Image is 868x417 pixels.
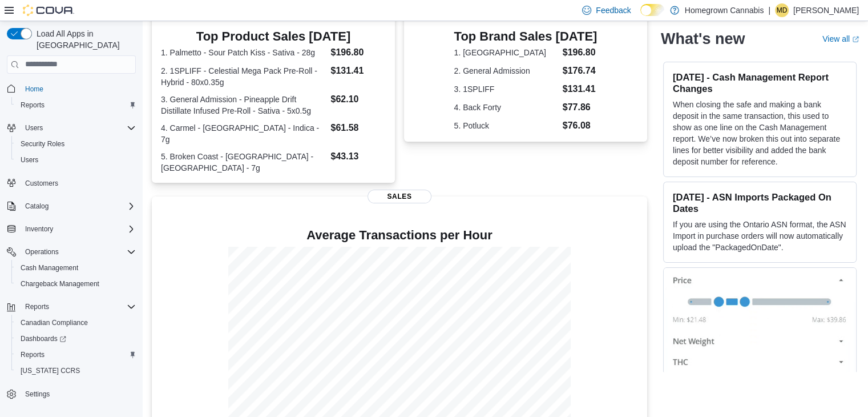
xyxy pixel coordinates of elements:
[21,387,136,401] span: Settings
[21,300,136,314] span: Reports
[454,120,558,131] dt: 5. Potluck
[25,390,50,399] span: Settings
[16,153,136,167] span: Users
[21,177,63,190] a: Customers
[32,28,136,51] span: Load All Apps in [GEOGRAPHIC_DATA]
[21,121,47,135] button: Users
[661,30,745,48] h2: What's new
[11,136,140,152] button: Security Roles
[822,34,859,43] a: View allExternal link
[16,364,84,378] a: [US_STATE] CCRS
[16,261,83,275] a: Cash Management
[11,97,140,113] button: Reports
[16,348,136,362] span: Reports
[161,65,326,88] dt: 2. 1SPLIFF - Celestial Mega Pack Pre-Roll - Hybrid - 80x0.35g
[161,122,326,145] dt: 4. Carmel - [GEOGRAPHIC_DATA] - Indica - 7g
[21,82,136,96] span: Home
[2,221,140,237] button: Inventory
[775,3,789,17] div: Michael Denomme
[25,247,59,256] span: Operations
[21,318,88,327] span: Canadian Compliance
[2,299,140,315] button: Reports
[368,190,431,203] span: Sales
[161,30,386,43] h3: Top Product Sales [DATE]
[563,64,597,78] dd: $176.74
[596,5,631,16] span: Feedback
[21,300,54,314] button: Reports
[21,334,66,343] span: Dashboards
[25,85,43,94] span: Home
[21,387,54,401] a: Settings
[16,316,92,330] a: Canadian Compliance
[673,219,847,253] p: If you are using the Ontario ASN format, the ASN Import in purchase orders will now automatically...
[330,46,385,59] dd: $196.80
[16,316,136,330] span: Canadian Compliance
[563,101,597,114] dd: $77.86
[161,151,326,174] dt: 5. Broken Coast - [GEOGRAPHIC_DATA] - [GEOGRAPHIC_DATA] - 7g
[16,137,136,151] span: Security Roles
[563,46,597,59] dd: $196.80
[563,119,597,133] dd: $76.08
[21,222,58,236] button: Inventory
[11,152,140,168] button: Users
[21,350,45,359] span: Reports
[685,3,764,17] p: Homegrown Cannabis
[16,153,43,167] a: Users
[21,279,99,288] span: Chargeback Management
[11,276,140,292] button: Chargeback Management
[16,98,136,112] span: Reports
[768,3,770,17] p: |
[16,277,104,291] a: Chargeback Management
[16,332,136,346] span: Dashboards
[21,176,136,190] span: Customers
[11,331,140,347] a: Dashboards
[673,99,847,167] p: When closing the safe and making a bank deposit in the same transaction, this used to show as one...
[25,302,49,311] span: Reports
[673,71,847,94] h3: [DATE] - Cash Management Report Changes
[777,3,788,17] span: MD
[673,191,847,214] h3: [DATE] - ASN Imports Packaged On Dates
[25,179,58,188] span: Customers
[16,137,69,151] a: Security Roles
[16,332,71,346] a: Dashboards
[330,121,385,135] dd: $61.58
[640,4,664,16] input: Dark Mode
[21,139,64,149] span: Security Roles
[2,386,140,402] button: Settings
[454,65,558,77] dt: 2. General Admission
[16,364,136,378] span: Washington CCRS
[2,198,140,214] button: Catalog
[2,120,140,136] button: Users
[21,199,53,213] button: Catalog
[454,47,558,58] dt: 1. [GEOGRAPHIC_DATA]
[2,244,140,260] button: Operations
[25,224,53,234] span: Inventory
[2,81,140,97] button: Home
[161,228,638,242] h4: Average Transactions per Hour
[21,82,48,96] a: Home
[16,261,136,275] span: Cash Management
[640,16,641,17] span: Dark Mode
[563,82,597,96] dd: $131.41
[330,150,385,163] dd: $43.13
[330,64,385,78] dd: $131.41
[21,263,78,272] span: Cash Management
[11,260,140,276] button: Cash Management
[11,315,140,331] button: Canadian Compliance
[21,245,63,259] button: Operations
[11,363,140,379] button: [US_STATE] CCRS
[2,175,140,191] button: Customers
[21,101,45,110] span: Reports
[852,36,859,43] svg: External link
[454,83,558,95] dt: 3. 1SPLIFF
[21,121,136,135] span: Users
[161,47,326,58] dt: 1. Palmetto - Sour Patch Kiss - Sativa - 28g
[793,3,859,17] p: [PERSON_NAME]
[16,277,136,291] span: Chargeback Management
[21,245,136,259] span: Operations
[16,98,49,112] a: Reports
[25,123,43,133] span: Users
[21,222,136,236] span: Inventory
[23,5,74,16] img: Cova
[16,348,49,362] a: Reports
